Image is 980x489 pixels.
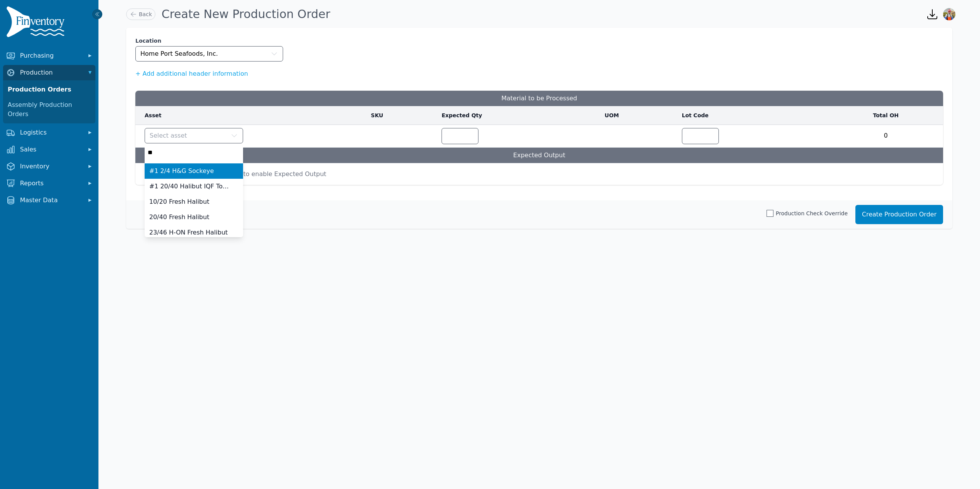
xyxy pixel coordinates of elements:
[149,182,229,191] span: #1 20/40 Halibut IQF Toted
[20,51,82,60] span: Purchasing
[140,49,218,58] span: Home Port Seafoods, Inc.
[3,65,95,80] button: Production
[150,131,187,140] span: Select asset
[366,106,437,125] th: SKU
[135,148,943,163] td: Expected Output
[3,176,95,191] button: Reports
[5,82,94,97] a: Production Orders
[20,162,82,171] span: Inventory
[135,69,248,78] button: + Add additional header information
[126,8,155,20] a: Back
[20,196,82,205] span: Master Data
[20,68,82,77] span: Production
[20,128,82,137] span: Logistics
[6,6,68,40] img: Finventory
[145,145,243,160] input: Select asset
[3,48,95,63] button: Purchasing
[855,205,943,224] button: Create Production Order
[135,106,366,125] th: Asset
[943,8,955,20] img: Sera Wheeler
[20,145,82,154] span: Sales
[135,46,283,62] button: Home Port Seafoods, Inc.
[3,159,95,174] button: Inventory
[3,125,95,140] button: Logistics
[600,106,677,125] th: UOM
[3,193,95,208] button: Master Data
[3,142,95,157] button: Sales
[145,128,243,143] button: Select asset
[149,166,214,176] span: #1 2/4 H&G Sockeye
[135,91,943,106] h3: Material to be Processed
[776,210,848,217] span: Production Check Override
[5,97,94,122] a: Assembly Production Orders
[437,106,600,125] th: Expected Qty
[828,106,943,125] th: Total OH
[135,163,943,185] td: Select Material to be Processed to enable Expected Output
[162,7,330,21] h1: Create New Production Order
[828,125,943,143] td: 0
[20,179,82,188] span: Reports
[677,106,829,125] th: Lot Code
[135,37,283,45] label: Location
